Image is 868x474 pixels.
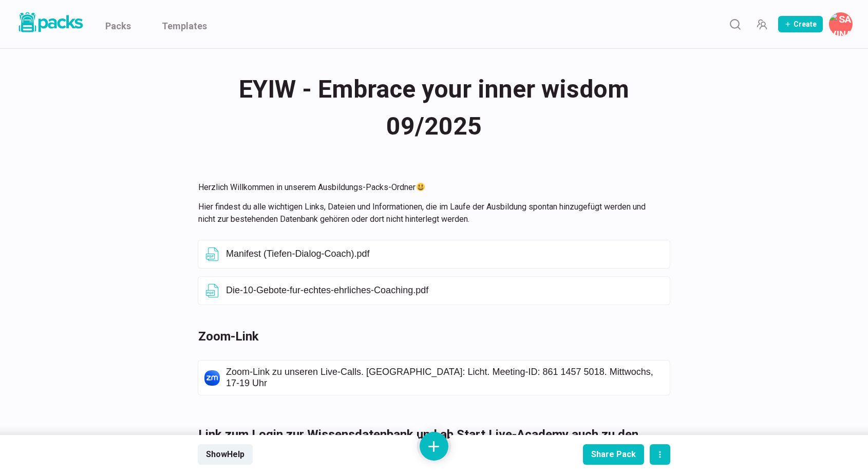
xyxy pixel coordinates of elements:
[226,367,664,389] p: Zoom-Link zu unseren Live-Calls. [GEOGRAPHIC_DATA]: Licht. Meeting-ID: 861 1457 5018. Mittwochs, ...
[198,425,657,462] h3: Link zum Login zur Wissensdatenbank und ab Start Live-Academy auch zu den Aufzeichnungen
[15,10,85,38] a: Packs logo
[751,14,772,34] button: Manage Team Invites
[591,449,636,459] div: Share Pack
[198,327,657,346] h3: Zoom-Link
[198,69,670,146] span: EYIW - Embrace your inner wisdom 09/2025
[15,10,85,34] img: Packs logo
[198,181,657,194] p: Herzlich Willkommen in unserem Ausbildungs-Packs-Ordner
[198,444,253,465] button: ShowHelp
[829,12,853,36] button: Savina Tilmann
[417,183,425,191] img: 😃
[226,249,664,260] p: Manifest (Tiefen-Dialog-Coach).pdf
[226,285,664,296] p: Die-10-Gebote-fur-echtes-ehrliches-Coaching.pdf
[778,16,823,32] button: Create Pack
[583,444,644,465] button: Share Pack
[204,370,220,386] img: link icon
[650,444,670,465] button: actions
[725,14,745,34] button: Search
[198,201,657,225] p: Hier findest du alle wichtigen Links, Dateien und Informationen, die im Laufe der Ausbildung spon...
